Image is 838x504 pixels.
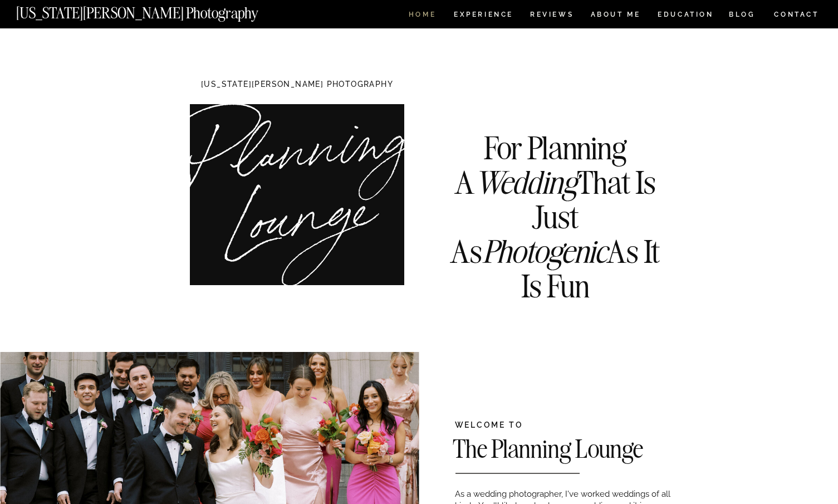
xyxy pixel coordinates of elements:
a: ABOUT ME [590,11,641,21]
a: [US_STATE][PERSON_NAME] Photography [16,6,296,15]
a: HOME [406,11,438,21]
a: REVIEWS [530,11,572,21]
h2: WELCOME TO [455,421,669,431]
a: CONTACT [773,8,820,21]
h1: Planning Lounge [178,119,424,244]
h2: The Planning Lounge [453,436,747,466]
h1: [US_STATE][PERSON_NAME] PHOTOGRAPHY [183,80,411,91]
h3: For Planning A That Is Just As As It Is Fun [439,131,672,258]
a: BLOG [729,11,756,21]
a: Experience [454,11,512,21]
i: Photogenic [482,232,607,271]
a: EDUCATION [656,11,715,21]
i: Wedding [474,163,577,202]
